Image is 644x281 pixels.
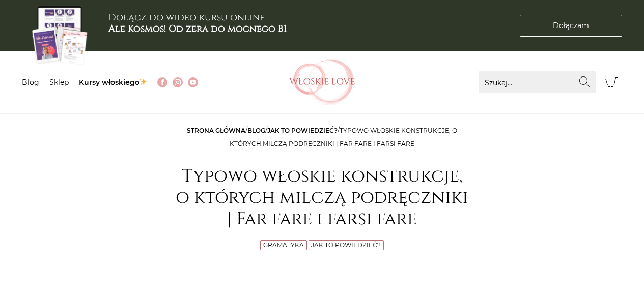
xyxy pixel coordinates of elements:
[267,126,338,134] a: Jak to powiedzieć?
[479,71,596,93] input: Szukaj...
[520,15,622,37] a: Dołączam
[108,12,287,34] h3: Dołącz do wideo kursu online
[187,126,245,134] a: Strona główna
[289,59,355,105] img: Włoskielove
[247,126,265,134] a: Blog
[230,126,457,147] span: Typowo włoskie konstrukcje, o których milczą podręczniki | Far fare i farsi fare
[22,78,39,87] a: Blog
[263,241,304,249] a: Gramatyka
[108,22,287,35] b: Ale Kosmos! Od zera do mocnego B1
[139,78,147,85] img: ✨
[49,78,69,87] a: Sklep
[553,20,589,31] span: Dołączam
[187,126,457,147] span: / / /
[175,166,470,230] h1: Typowo włoskie konstrukcje, o których milczą podręczniki | Far fare i farsi fare
[601,71,623,93] button: Koszyk
[311,241,381,249] a: Jak to powiedzieć?
[79,78,148,87] a: Kursy włoskiego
